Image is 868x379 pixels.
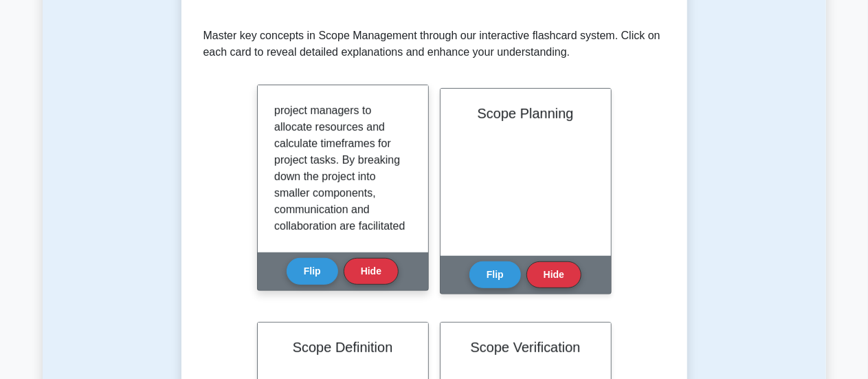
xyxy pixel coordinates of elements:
button: Flip [469,261,521,288]
button: Flip [287,258,338,285]
h2: Scope Planning [457,105,594,122]
button: Hide [344,258,399,285]
h2: Scope Definition [274,339,412,356]
button: Hide [526,261,581,288]
p: Master key concepts in Scope Management through our interactive flashcard system. Click on each c... [203,28,665,61]
h2: Scope Verification [457,339,594,356]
